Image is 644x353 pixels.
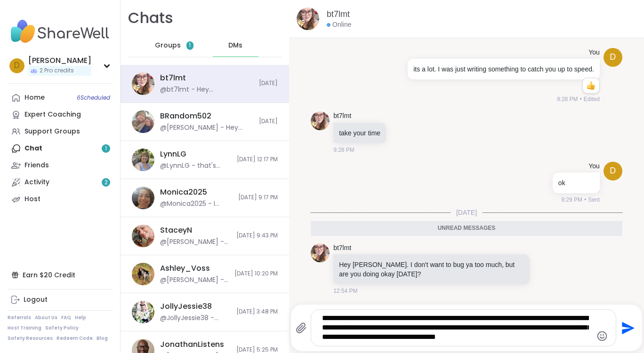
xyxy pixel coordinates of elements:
img: ShareWell Nav Logo [8,15,113,48]
span: 2 Pro credits [40,67,74,75]
div: @[PERSON_NAME] - such a tease! you made a brief appearance and then disappeared. Hope all is well [160,275,229,285]
img: https://sharewell-space-live.sfo3.digitaloceanspaces.com/user-generated/41d32855-0ec4-4264-b983-4... [132,187,154,209]
a: Referrals [8,314,31,321]
div: Earn $20 Credit [8,267,113,283]
img: https://sharewell-space-live.sfo3.digitaloceanspaces.com/user-generated/88ba1641-f8b8-46aa-8805-2... [132,72,154,95]
div: Ashley_Voss [160,263,210,274]
span: 2 [105,179,108,187]
div: Unread messages [311,221,622,236]
a: bt7lmt [333,111,351,121]
div: Friends [24,161,49,170]
span: [DATE] [451,208,483,217]
img: https://sharewell-space-live.sfo3.digitaloceanspaces.com/user-generated/cd0780da-9294-4886-a675-3... [132,149,154,171]
span: 1 [189,41,191,49]
h1: Chats [128,8,173,29]
div: Reaction list [583,78,599,93]
img: https://sharewell-space-live.sfo3.digitaloceanspaces.com/user-generated/88ba1641-f8b8-46aa-8805-2... [297,8,319,30]
p: take your time [339,128,380,138]
img: https://sharewell-space-live.sfo3.digitaloceanspaces.com/user-generated/8cb2df4a-f224-470a-b8fa-a... [132,263,154,285]
a: FAQ [61,314,71,321]
div: BRandom502 [160,111,211,121]
span: 9:29 PM [561,196,582,204]
span: 12:54 PM [333,287,357,295]
button: Reactions: like [586,82,596,89]
a: Safety Policy [45,325,79,331]
span: [DATE] 12:17 PM [237,156,278,164]
span: • [580,95,582,103]
span: Groups [155,41,181,50]
span: D [14,60,20,72]
img: https://sharewell-space-live.sfo3.digitaloceanspaces.com/user-generated/70dda2d2-d152-46fc-93b2-9... [132,225,154,247]
div: [PERSON_NAME] [28,55,91,66]
h4: You [588,162,600,171]
a: Host Training [8,325,41,331]
a: Activity2 [8,174,113,191]
button: Send [616,317,637,338]
textarea: Type your message [322,314,589,342]
img: https://sharewell-space-live.sfo3.digitaloceanspaces.com/user-generated/127af2b2-1259-4cf0-9fd7-7... [132,110,154,133]
a: Support Groups [8,123,113,140]
p: ok [558,178,594,188]
h4: You [588,48,600,57]
div: LynnLG [160,149,186,159]
a: Redeem Code [56,335,93,342]
div: JonathanListens [160,339,224,350]
button: Emoji picker [596,330,608,342]
span: DMs [228,41,242,50]
div: @[PERSON_NAME] - Thank you for reaching out. That is kind of you. I also appreciate you getting m... [160,237,231,247]
div: Online [327,20,351,30]
a: bt7lmt [327,8,350,20]
span: 9:28 PM [333,146,354,154]
img: https://sharewell-space-live.sfo3.digitaloceanspaces.com/user-generated/88ba1641-f8b8-46aa-8805-2... [311,243,330,262]
span: 9:28 PM [557,95,578,103]
span: [DATE] 10:20 PM [234,270,278,278]
a: Logout [8,291,113,308]
div: @bt7lmt - Hey [PERSON_NAME]. I don't want to bug ya too much, but are you doing okay [DATE]? [160,85,253,94]
div: Home [24,93,45,102]
span: [DATE] [259,118,278,126]
img: https://sharewell-space-live.sfo3.digitaloceanspaces.com/user-generated/88ba1641-f8b8-46aa-8805-2... [311,111,330,130]
div: Host [24,195,40,204]
a: Blog [97,335,108,342]
span: Sent [588,196,600,204]
span: [DATE] 3:48 PM [236,308,278,316]
p: its a lot. I was just writing something to catch you up to speed. [413,64,594,74]
span: [DATE] 9:43 PM [236,232,278,240]
span: Edited [584,95,600,103]
span: [DATE] [259,79,278,87]
div: StaceyN [160,225,192,235]
a: bt7lmt [333,243,351,253]
a: About Us [35,314,57,321]
a: Safety Resources [8,335,53,342]
div: @LynnLG - that's wonderful!! You still have time together. [160,161,231,171]
div: @JollyJessie38 - [URL][DOMAIN_NAME] [160,314,231,323]
div: bt7lmt [160,73,186,83]
div: JollyJessie38 [160,301,212,312]
span: D [610,51,616,63]
span: [DATE] 9:17 PM [238,194,278,202]
span: 6 Scheduled [77,94,110,102]
div: Monica2025 [160,187,207,197]
div: Expert Coaching [24,110,81,119]
a: Home6Scheduled [8,89,113,106]
div: Activity [24,178,49,187]
span: D [610,165,616,177]
a: Host [8,191,113,208]
div: @[PERSON_NAME] - Hey dude, can you share your resume with me, at your convenience? [160,123,253,133]
img: https://sharewell-space-live.sfo3.digitaloceanspaces.com/user-generated/3602621c-eaa5-4082-863a-9... [132,301,154,323]
span: • [584,196,586,204]
p: Hey [PERSON_NAME]. I don't want to bug ya too much, but are you doing okay [DATE]? [339,260,524,279]
a: Expert Coaching [8,106,113,123]
div: @Monica2025 - I don't get anything from this. Just sharing because I wish I had looked into it so... [160,199,233,209]
div: Logout [24,295,48,305]
a: Friends [8,157,113,174]
div: Support Groups [24,127,80,136]
a: Help [75,314,86,321]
